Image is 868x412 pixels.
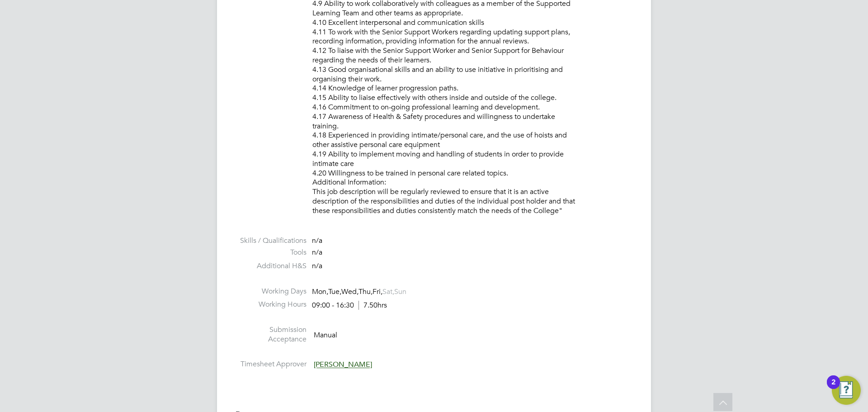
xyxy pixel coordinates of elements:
label: Working Hours [235,300,307,309]
span: n/a [312,261,322,270]
span: n/a [312,248,322,257]
span: Manual [314,331,337,340]
label: Additional H&S [235,261,307,271]
div: 2 [831,382,835,394]
span: Wed, [341,287,359,296]
button: Open Resource Center, 2 new notifications [832,376,861,405]
span: Sat, [382,287,394,296]
span: 7.50hrs [359,301,387,310]
div: 09:00 - 16:30 [312,301,387,310]
span: Mon, [312,287,328,296]
label: Tools [235,248,307,257]
span: Fri, [373,287,382,296]
span: Thu, [359,287,373,296]
label: Timesheet Approver [235,360,307,369]
label: Working Days [235,287,307,296]
label: Submission Acceptance [235,325,307,344]
span: n/a [312,236,322,245]
label: Skills / Qualifications [235,236,307,246]
span: Tue, [328,287,341,296]
span: [PERSON_NAME] [314,360,372,369]
span: Sun [394,287,406,296]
